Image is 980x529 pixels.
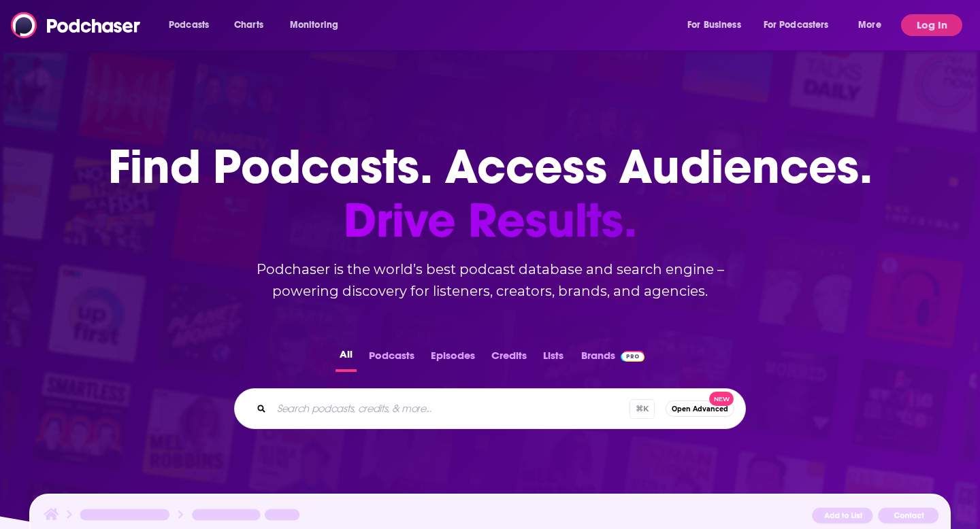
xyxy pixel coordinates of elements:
input: Search podcasts, credits, & more... [272,398,630,420]
span: Charts [234,16,263,35]
div: Search podcasts, credits, & more... [234,388,746,429]
button: Episodes [427,345,479,372]
img: Podchaser Pro [621,351,644,362]
button: Open AdvancedNew [666,400,734,417]
button: open menu [678,14,758,36]
span: More [858,16,881,35]
button: open menu [755,14,849,36]
span: Monitoring [290,16,338,35]
a: Charts [225,14,272,36]
button: Credits [487,345,531,372]
button: Log In [901,14,962,36]
button: open menu [280,14,356,36]
button: open menu [849,14,898,36]
button: open menu [159,14,227,36]
h1: Find Podcasts. Access Audiences. [108,140,872,248]
span: Open Advanced [672,405,728,413]
span: Drive Results. [108,194,872,248]
button: Lists [539,345,568,372]
button: Podcasts [365,345,419,372]
img: Podchaser - Follow, Share and Rate Podcasts [11,12,142,38]
a: BrandsPodchaser Pro [581,345,644,372]
h2: Podchaser is the world’s best podcast database and search engine – powering discovery for listene... [218,258,762,302]
span: Podcasts [169,16,209,35]
span: ⌘ K [630,399,655,419]
button: All [336,345,357,372]
span: New [709,392,734,406]
span: For Podcasters [764,16,829,35]
span: For Business [687,16,741,35]
img: Podcast Insights Header [42,506,938,529]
